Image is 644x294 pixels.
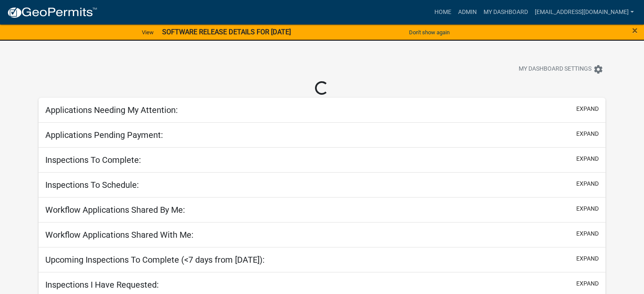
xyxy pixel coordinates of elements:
[576,154,599,163] button: expand
[45,280,159,290] h5: Inspections I Have Requested:
[576,104,599,113] button: expand
[576,254,599,263] button: expand
[531,4,637,20] a: [EMAIL_ADDRESS][DOMAIN_NAME]
[45,230,193,240] h5: Workflow Applications Shared With Me:
[406,25,453,39] button: Don't show again
[632,25,638,36] span: ×
[576,179,599,188] button: expand
[455,4,480,20] a: Admin
[593,64,603,74] i: settings
[45,255,265,265] h5: Upcoming Inspections To Complete (<7 days from [DATE]):
[431,4,455,20] a: Home
[576,229,599,238] button: expand
[632,25,638,36] button: Close
[576,204,599,213] button: expand
[576,279,599,288] button: expand
[138,25,157,39] a: View
[480,4,531,20] a: My Dashboard
[519,64,591,74] span: My Dashboard Settings
[45,105,178,115] h5: Applications Needing My Attention:
[512,61,610,77] button: My Dashboard Settingssettings
[45,205,185,215] h5: Workflow Applications Shared By Me:
[45,130,163,140] h5: Applications Pending Payment:
[576,129,599,138] button: expand
[45,155,141,165] h5: Inspections To Complete:
[162,28,291,36] strong: SOFTWARE RELEASE DETAILS FOR [DATE]
[45,180,139,190] h5: Inspections To Schedule:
